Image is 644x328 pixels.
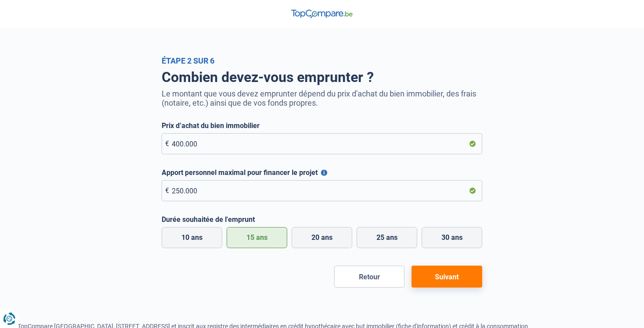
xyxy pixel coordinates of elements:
[292,227,352,248] label: 20 ans
[412,266,482,288] button: Suivant
[162,89,482,107] p: Le montant que vous devez emprunter dépend du prix d'achat du bien immobilier, des frais (notaire...
[162,121,482,130] label: Prix d’achat du bien immobilier
[162,69,482,86] h1: Combien devez-vous emprunter ?
[291,10,353,18] img: TopCompare Logo
[162,56,482,65] div: Étape 2 sur 6
[321,170,327,176] button: Apport personnel maximal pour financer le projet
[165,139,169,148] span: €
[162,215,482,224] label: Durée souhaitée de l'emprunt
[165,186,169,195] span: €
[162,227,222,248] label: 10 ans
[227,227,287,248] label: 15 ans
[357,227,417,248] label: 25 ans
[422,227,482,248] label: 30 ans
[334,266,405,288] button: Retour
[162,168,482,177] label: Apport personnel maximal pour financer le projet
